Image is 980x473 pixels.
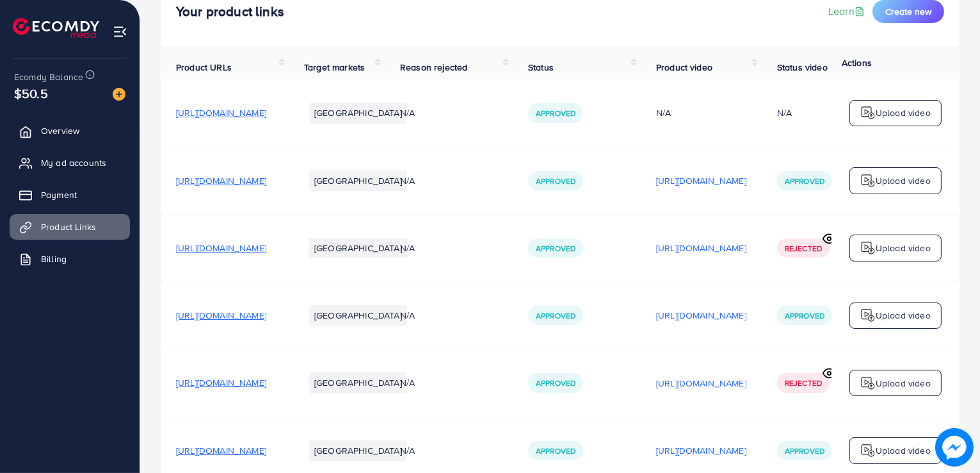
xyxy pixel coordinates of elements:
a: Product Links [10,214,130,240]
span: [URL][DOMAIN_NAME] [176,444,266,457]
span: Billing [41,253,67,265]
p: [URL][DOMAIN_NAME] [656,376,746,391]
div: N/A [777,106,792,119]
li: [GEOGRAPHIC_DATA] [309,305,407,326]
div: N/A [656,106,746,119]
li: [GEOGRAPHIC_DATA] [309,440,407,461]
img: menu [113,24,127,39]
span: [URL][DOMAIN_NAME] [176,106,266,119]
span: Approved [536,108,575,119]
span: Approved [536,310,575,321]
span: N/A [400,106,415,119]
span: Rejected [785,243,822,254]
span: Product video [656,61,712,74]
span: My ad accounts [41,156,106,169]
h4: Your product links [176,4,284,20]
span: [URL][DOMAIN_NAME] [176,376,266,389]
span: [URL][DOMAIN_NAME] [176,174,266,187]
span: Approved [785,176,824,187]
li: [GEOGRAPHIC_DATA] [309,238,407,258]
img: logo [860,240,876,256]
li: [GEOGRAPHIC_DATA] [309,372,407,393]
span: Status [528,61,554,74]
span: N/A [400,376,415,389]
a: Billing [10,246,130,272]
img: logo [13,18,99,38]
span: N/A [400,174,415,187]
span: Payment [41,188,77,201]
img: logo [860,443,876,458]
span: [URL][DOMAIN_NAME] [176,242,266,254]
span: Ecomdy Balance [14,71,83,83]
span: [URL][DOMAIN_NAME] [176,309,266,322]
a: Learn [828,4,867,19]
li: [GEOGRAPHIC_DATA] [309,103,407,123]
span: Product URLs [176,61,232,74]
span: N/A [400,309,415,322]
p: Upload video [876,173,931,188]
span: Reason rejected [400,61,467,74]
span: Actions [842,56,872,69]
p: [URL][DOMAIN_NAME] [656,308,746,323]
a: My ad accounts [10,150,130,176]
span: Approved [536,378,575,388]
img: logo [860,376,876,391]
img: image [935,428,974,467]
p: Upload video [876,105,931,120]
p: Upload video [876,376,931,391]
span: Status video [777,61,828,74]
a: Overview [10,118,130,144]
span: $50.5 [14,84,48,103]
span: Target markets [304,61,365,74]
img: logo [860,173,876,188]
p: Upload video [876,308,931,323]
li: [GEOGRAPHIC_DATA] [309,170,407,191]
p: [URL][DOMAIN_NAME] [656,443,746,458]
span: Rejected [785,378,822,388]
span: Create new [885,5,931,18]
span: Approved [785,445,824,456]
p: Upload video [876,443,931,458]
p: [URL][DOMAIN_NAME] [656,240,746,256]
span: Product Links [41,220,96,233]
img: logo [860,308,876,323]
a: Payment [10,182,130,208]
span: Approved [536,176,575,187]
span: Approved [785,310,824,321]
img: image [113,88,125,101]
p: [URL][DOMAIN_NAME] [656,173,746,188]
span: Approved [536,243,575,254]
img: logo [860,105,876,120]
p: Upload video [876,240,931,256]
span: N/A [400,242,415,254]
span: Approved [536,445,575,456]
span: N/A [400,444,415,457]
span: Overview [41,124,79,137]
